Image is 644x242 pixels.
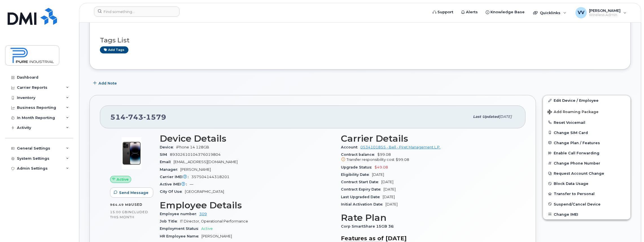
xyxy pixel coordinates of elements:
button: Enable Call Forwarding [543,148,630,158]
img: image20231002-3703462-njx0qo.jpeg [115,136,148,170]
span: Change Plan / Features [554,141,600,145]
h3: Tags List [100,37,620,44]
span: Employee number [160,212,199,216]
span: Corp SmartShare 15GB 36 [341,224,397,228]
span: Enable Call Forwarding [554,151,599,155]
h3: Carrier Details [341,133,515,144]
span: Send Message [119,190,148,195]
h3: Features as of [DATE] [341,235,515,242]
button: Change IMEI [543,209,630,219]
span: [DATE] [381,180,393,184]
span: Knowledge Base [490,9,525,15]
span: Alerts [466,9,478,15]
span: [PERSON_NAME] [589,8,621,13]
span: [DATE] [384,187,396,191]
span: 357504144318201 [191,175,229,179]
a: Add tags [100,46,128,53]
button: Request Account Change [543,168,630,178]
span: Suspend/Cancel Device [554,202,601,206]
button: Change SIM Card [543,128,630,138]
span: Eligibility Date [341,172,372,177]
a: Support [429,7,457,18]
span: Add Roaming Package [547,110,599,115]
button: Change Phone Number [543,158,630,168]
span: 1579 [143,113,166,121]
span: 964.49 MB [110,203,131,207]
span: Upgrade Status [341,165,374,169]
span: Wireless Admin [589,13,621,17]
span: SIM [160,152,170,157]
button: Send Message [110,187,153,198]
span: Carrier IMEI [160,175,191,179]
span: HR Employee Name [160,234,201,238]
span: 15.00 GB [110,210,128,214]
a: Alerts [457,7,482,18]
input: Find something... [94,7,179,17]
a: 309 [199,212,207,216]
a: Edit Device / Employee [543,95,630,105]
div: Quicklinks [529,7,570,18]
button: Add Note [89,78,122,88]
span: [DATE] [383,195,395,199]
span: Transfer responsibility cost [347,157,395,162]
h3: Rate Plan [341,213,515,223]
span: $99.08 [396,157,409,162]
div: Vincent Verbiloff [571,7,630,18]
span: [DATE] [499,114,512,119]
span: Last updated [473,114,499,119]
span: Initial Activation Date [341,202,385,206]
span: Contract balance [341,152,377,157]
span: VV [578,9,584,16]
span: Active [201,226,213,231]
span: [EMAIL_ADDRESS][DOMAIN_NAME] [174,160,238,164]
span: Add Note [98,81,117,86]
span: City Of Use [160,189,185,194]
span: IT Director, Operational Performance [180,219,248,223]
span: [DATE] [385,202,398,206]
span: included this month [110,210,148,219]
span: Manager [160,167,180,172]
span: [PERSON_NAME] [180,167,211,172]
span: [GEOGRAPHIC_DATA] [185,189,224,194]
h3: Employee Details [160,200,334,210]
a: 0534101855 - Bell - Piret Management L.P. [360,145,441,149]
button: Reset Voicemail [543,117,630,128]
span: $99.08 [341,152,515,163]
span: Device [160,145,176,149]
span: 89302610104376019804 [170,152,221,157]
h3: Device Details [160,133,334,144]
span: Contract Expiry Date [341,187,384,191]
span: Account [341,145,360,149]
span: $49.08 [374,165,388,169]
span: Employment Status [160,226,201,231]
a: Knowledge Base [482,7,529,18]
span: Last Upgraded Date [341,195,383,199]
button: Suspend/Cancel Device [543,199,630,209]
span: Contract Start Date [341,180,381,184]
span: 514 [110,113,166,121]
span: 743 [126,113,143,121]
span: used [131,202,143,207]
button: Block Data Usage [543,178,630,189]
button: Add Roaming Package [543,106,630,117]
span: [PERSON_NAME] [201,234,232,238]
span: Email [160,160,174,164]
span: [DATE] [372,172,384,177]
span: Active IMEI [160,182,190,186]
span: iPhone 14 128GB [176,145,209,149]
span: — [190,182,193,186]
button: Change Plan / Features [543,138,630,148]
span: Active [117,177,129,182]
span: Support [437,9,453,15]
button: Transfer to Personal [543,189,630,199]
span: Quicklinks [540,10,560,15]
span: Job Title [160,219,180,223]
